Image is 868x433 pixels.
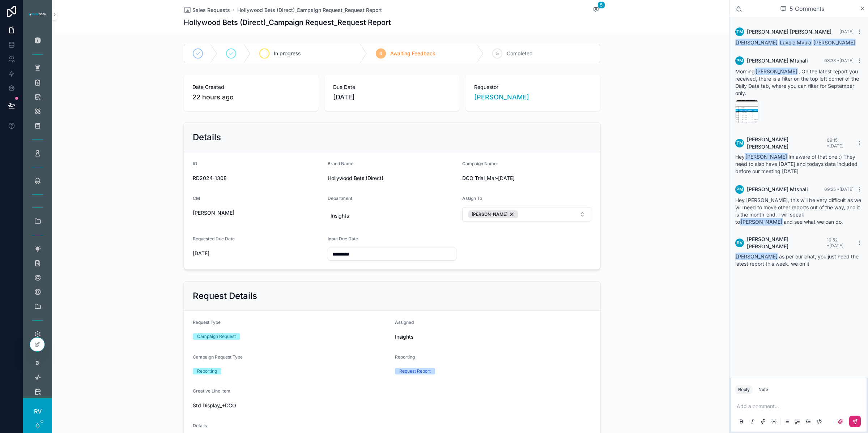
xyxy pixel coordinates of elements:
span: [PERSON_NAME] [735,39,778,46]
span: [PERSON_NAME] [PERSON_NAME] [747,136,827,150]
span: Hey Im aware of that one :) They need to also have [DATE] and todays data included before our mee... [735,154,858,174]
img: App logo [27,12,48,17]
span: Input Due Date [328,236,358,241]
p: 22 hours ago [192,92,234,102]
a: Hollywood Bets (Direct)_Campaign Request_Request Report [237,7,382,14]
span: [PERSON_NAME] [745,153,788,160]
span: Brand Name [328,161,353,166]
div: scrollable content [23,29,52,398]
a: Sales Requests [184,7,230,14]
span: [PERSON_NAME] [472,211,507,217]
span: [PERSON_NAME] [735,253,778,260]
span: DCO Trial_Mar-[DATE] [462,175,591,182]
span: Details [193,423,207,428]
span: 08:38 • [DATE] [824,58,854,63]
h1: Hollywood Bets (Direct)_Campaign Request_Request Report [184,17,391,27]
span: 5 Comments [790,4,824,13]
span: 10:52 • [DATE] [827,237,843,248]
span: PM [736,58,743,64]
span: [DATE] [333,92,451,102]
span: [PERSON_NAME] [PERSON_NAME] [747,236,827,250]
button: Select Button [462,207,591,222]
span: Request Type [193,320,221,325]
div: Campaign Request [197,333,236,340]
span: TM [736,140,743,146]
button: 5 [592,6,600,14]
button: Unselect 8 [468,210,518,218]
span: Hollywood Bets (Direct) [328,175,457,182]
span: [PERSON_NAME] [740,218,783,226]
span: [PERSON_NAME] [813,39,856,46]
span: [PERSON_NAME] [193,209,322,216]
span: Assign To [462,196,482,201]
div: as per our chat, you just need the latest report this week. we on it [735,253,862,267]
span: [DATE] [839,29,854,34]
span: Campaign Request Type [193,354,243,360]
span: Luxolo Mvula [779,39,812,46]
span: Completed [507,50,533,57]
h2: Request Details [193,290,257,302]
span: Std Display_+DCO [193,402,288,409]
span: Sales Requests [192,7,230,14]
span: Insights [331,212,349,219]
span: Campaign Name [462,161,497,166]
span: Morning , On the latest report you received, there is a filter on the top left corner of the Dail... [735,68,859,96]
span: Due Date [333,83,451,91]
span: 4 [379,51,382,56]
div: Note [758,387,768,393]
span: Awaiting Feedback [390,50,435,57]
span: RD2024-1308 [193,175,322,182]
span: TM [736,29,743,35]
span: 5 [496,51,499,56]
div: Request Report [399,368,431,374]
span: Creative Line Item [193,388,230,394]
span: RV [34,407,42,416]
span: Hey [PERSON_NAME], this will be very difficult as we will need to move other reports out of the w... [735,197,861,225]
h2: Details [193,132,221,143]
span: 5 [597,1,605,9]
span: Assigned [395,320,414,325]
span: Date Created [192,83,310,91]
span: [PERSON_NAME] Mtshali [747,186,808,193]
span: RV [737,240,743,246]
span: 09:15 • [DATE] [827,137,843,149]
span: In progress [274,50,301,57]
span: IO [193,161,197,166]
span: Requested Due Date [193,236,235,241]
span: CM [193,196,200,201]
span: Reporting [395,354,415,360]
span: [DATE] [193,250,322,257]
a: [PERSON_NAME] [474,92,529,102]
button: Reply [735,385,753,394]
span: Insights [395,333,591,340]
div: Reporting [197,368,217,374]
span: Requestor [474,83,592,91]
span: [PERSON_NAME] [755,68,798,75]
span: 09:25 • [DATE] [824,187,854,192]
button: Note [756,385,771,394]
span: [PERSON_NAME] Mtshali [747,57,808,64]
span: PM [736,187,743,192]
span: Department [328,196,352,201]
span: [PERSON_NAME] [PERSON_NAME] [747,28,831,35]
